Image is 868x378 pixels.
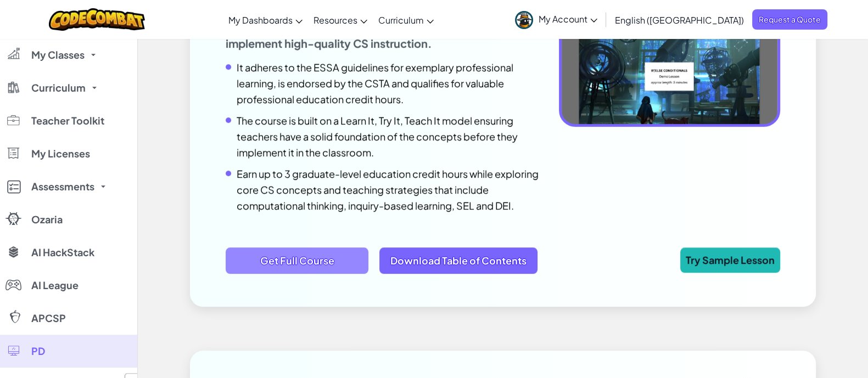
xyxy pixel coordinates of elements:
span: Teacher Toolkit [31,116,104,126]
span: AI League [31,280,79,290]
span: My Classes [31,50,85,60]
li: It adheres to the ESSA guidelines for exemplary professional learning, is endorsed by the CSTA an... [226,59,542,107]
img: avatar [515,11,533,29]
a: Request a Quote [752,9,827,30]
a: My Dashboards [223,5,308,35]
a: Resources [308,5,373,35]
a: Curriculum [373,5,439,35]
span: My Account [539,13,597,25]
a: My Account [509,2,603,37]
a: Download Table of Contents [379,247,537,274]
span: My Licenses [31,149,90,159]
li: The course is built on a Learn It, Try It, Teach It model ensuring teachers have a solid foundati... [226,112,542,160]
span: My Dashboards [228,14,293,26]
span: Assessments [31,182,94,191]
span: Curriculum [31,83,86,93]
span: AI HackStack [31,247,94,257]
img: CodeCombat logo [49,8,145,31]
button: Try Sample Lesson [680,247,780,273]
span: Curriculum [378,14,424,26]
span: Ozaria [31,215,63,224]
span: Resources [313,14,357,26]
button: Get Full Course [226,247,368,274]
li: Earn up to 3 graduate-level education credit hours while exploring core CS concepts and teaching ... [226,166,542,213]
span: English ([GEOGRAPHIC_DATA]) [615,14,744,26]
a: English ([GEOGRAPHIC_DATA]) [609,5,749,35]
